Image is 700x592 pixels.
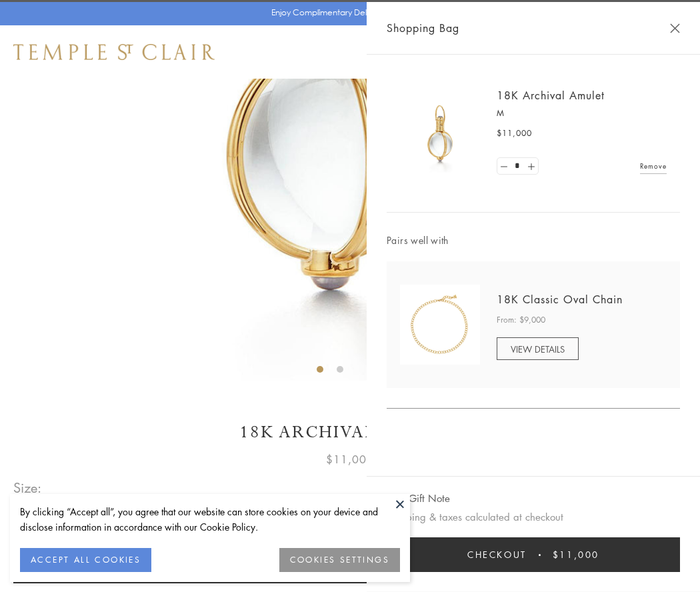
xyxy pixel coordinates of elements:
[400,93,480,173] img: 18K Archival Amulet
[497,313,545,327] span: From: $9,000
[467,547,527,562] span: Checkout
[524,158,537,175] a: Set quantity to 2
[670,23,680,33] button: Close Shopping Bag
[497,158,511,175] a: Set quantity to 0
[387,490,450,507] button: Add Gift Note
[279,548,400,572] button: COOKIES SETTINGS
[387,537,680,572] button: Checkout $11,000
[400,285,480,365] img: N88865-OV18
[271,6,423,19] p: Enjoy Complimentary Delivery & Returns
[640,159,667,173] a: Remove
[497,337,579,360] a: VIEW DETAILS
[497,107,667,120] p: M
[20,548,151,572] button: ACCEPT ALL COOKIES
[13,477,43,499] span: Size:
[497,88,605,103] a: 18K Archival Amulet
[13,421,687,444] h1: 18K Archival Amulet
[553,547,599,562] span: $11,000
[497,127,532,140] span: $11,000
[20,504,400,535] div: By clicking “Accept all”, you agree that our website can store cookies on your device and disclos...
[511,343,565,355] span: VIEW DETAILS
[326,451,374,468] span: $11,000
[13,44,215,60] img: Temple St. Clair
[387,509,680,525] p: Shipping & taxes calculated at checkout
[387,19,459,37] span: Shopping Bag
[387,233,680,248] span: Pairs well with
[497,292,623,307] a: 18K Classic Oval Chain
